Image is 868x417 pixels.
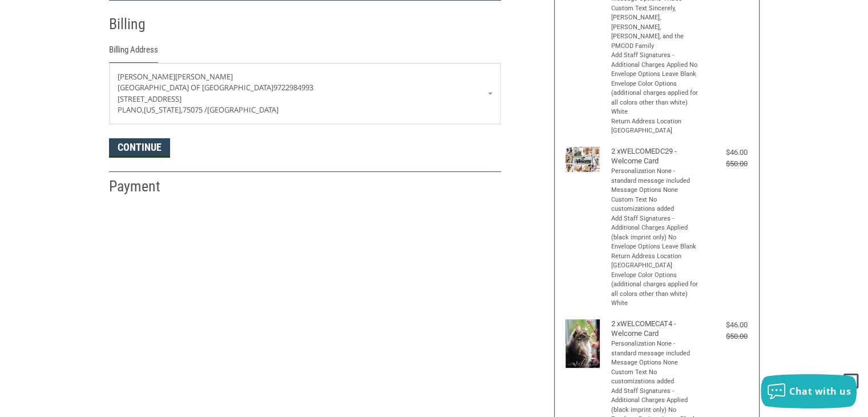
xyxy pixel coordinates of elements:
[144,105,183,115] span: [US_STATE],
[611,51,700,70] li: Add Staff Signatures - Additional Charges Applied No
[109,43,158,62] legend: Billing Address
[702,331,748,342] div: $50.00
[611,195,700,214] li: Custom Text No customizations added
[611,271,700,308] li: Envelope Color Options (additional charges applied for all colors other than white) White
[611,70,700,79] li: Envelope Options Leave Blank
[702,158,748,170] div: $50.00
[702,147,748,158] div: $46.00
[611,79,700,117] li: Envelope Color Options (additional charges applied for all colors other than white) White
[183,105,207,115] span: 75075 /
[611,319,700,338] h4: 2 x WELCOMECAT4 - Welcome Card
[611,252,700,271] li: Return Address Location [GEOGRAPHIC_DATA]
[109,138,170,158] button: Continue
[118,71,175,82] span: [PERSON_NAME]
[109,15,176,34] h2: Billing
[611,214,700,243] li: Add Staff Signatures - Additional Charges Applied (black imprint only) No
[761,374,857,408] button: Chat with us
[611,167,700,186] li: Personalization None - standard message included
[207,105,278,115] span: [GEOGRAPHIC_DATA]
[789,385,851,398] span: Chat with us
[109,177,176,196] h2: Payment
[702,319,748,331] div: $46.00
[118,94,181,104] span: [STREET_ADDRESS]
[611,387,700,415] li: Add Staff Signatures - Additional Charges Applied (black imprint only) No
[611,242,700,252] li: Envelope Options Leave Blank
[611,368,700,387] li: Custom Text No customizations added
[175,71,233,82] span: [PERSON_NAME]
[273,82,313,93] span: 9722984993
[611,117,700,136] li: Return Address Location [GEOGRAPHIC_DATA]
[110,63,500,124] a: Enter or select a different address
[611,4,700,51] li: Custom Text Sincerely, [PERSON_NAME], [PERSON_NAME], [PERSON_NAME], and the PMCOD Family
[118,105,144,115] span: Plano,
[118,82,273,93] span: [GEOGRAPHIC_DATA] of [GEOGRAPHIC_DATA]
[611,358,700,368] li: Message Options None
[611,147,700,166] h4: 2 x WELCOMEDC29 - Welcome Card
[611,186,700,195] li: Message Options None
[611,339,700,358] li: Personalization None - standard message included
